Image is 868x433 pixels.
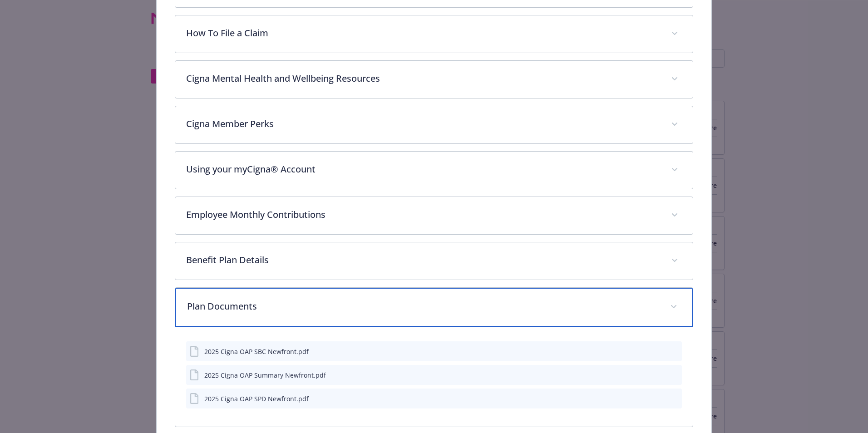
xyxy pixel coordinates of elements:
div: Benefit Plan Details [175,242,693,280]
p: Benefit Plan Details [186,253,660,267]
div: How To File a Claim [175,15,693,53]
div: 2025 Cigna OAP Summary Newfront.pdf [204,370,326,380]
button: download file [656,394,663,403]
p: Cigna Mental Health and Wellbeing Resources [186,72,660,85]
button: preview file [670,347,678,356]
button: preview file [670,394,678,403]
div: Cigna Mental Health and Wellbeing Resources [175,61,693,98]
button: download file [656,370,663,380]
p: Cigna Member Perks [186,117,660,131]
p: How To File a Claim [186,26,660,40]
p: Employee Monthly Contributions [186,208,660,221]
div: Cigna Member Perks [175,106,693,143]
div: Employee Monthly Contributions [175,197,693,234]
button: preview file [670,370,678,380]
div: Plan Documents [175,327,693,427]
button: download file [656,347,663,356]
p: Using your myCigna® Account [186,162,660,176]
div: Using your myCigna® Account [175,152,693,189]
div: 2025 Cigna OAP SPD Newfront.pdf [204,394,309,403]
p: Plan Documents [187,300,659,313]
div: Plan Documents [175,288,693,327]
div: 2025 Cigna OAP SBC Newfront.pdf [204,347,309,356]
